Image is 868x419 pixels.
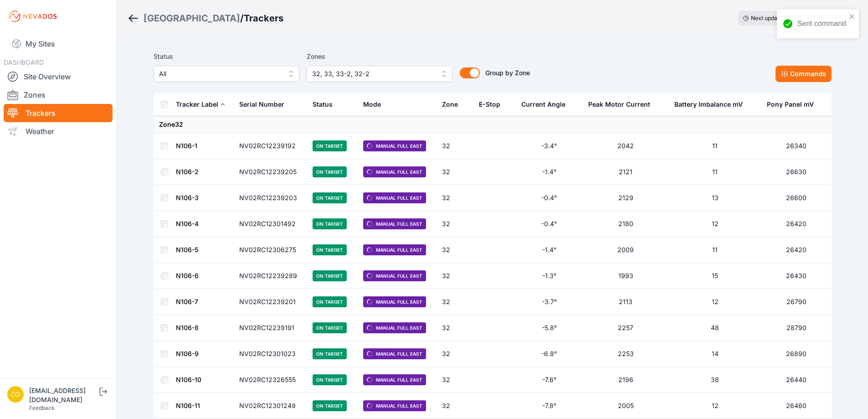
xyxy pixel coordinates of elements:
td: 11 [669,159,762,185]
a: N106-10 [176,376,201,383]
a: N106-4 [176,220,199,228]
td: 28790 [761,315,831,341]
span: Manual Full East [363,270,426,281]
td: 2180 [583,211,669,237]
div: Pony Panel mV [767,100,814,109]
div: Battery Imbalance mV [674,100,743,109]
td: NV02RC12301023 [234,341,308,367]
span: Group by Zone [485,69,530,77]
td: 2196 [583,367,669,393]
button: 32, 33, 33-2, 32-2 [307,66,452,82]
td: 26420 [761,237,831,263]
span: 32, 33, 33-2, 32-2 [312,68,434,79]
span: Manual Full East [363,322,426,333]
a: Trackers [4,104,113,122]
span: Manual Full East [363,192,426,203]
td: 32 [437,315,473,341]
td: -0.4° [516,185,583,211]
div: Sent command [797,18,846,29]
span: On Target [313,322,347,333]
h3: Trackers [244,12,283,25]
td: 2009 [583,237,669,263]
td: NV02RC12326555 [234,367,308,393]
button: Mode [363,93,388,115]
a: N106-9 [176,350,199,357]
div: Peak Motor Current [588,100,650,109]
a: N106-6 [176,272,199,279]
span: Next update in [751,15,788,21]
span: Manual Full East [363,374,426,385]
a: Feedback [29,404,55,411]
td: 2121 [583,159,669,185]
td: 32 [437,263,473,289]
td: -6.8° [516,341,583,367]
td: -1.4° [516,237,583,263]
td: Zone 32 [154,116,832,133]
a: N106-5 [176,246,198,253]
label: Status [154,51,299,62]
td: NV02RC12239201 [234,289,308,315]
button: close [849,13,855,20]
div: E-Stop [479,100,500,109]
td: 26420 [761,211,831,237]
td: 11 [669,133,762,159]
td: 2042 [583,133,669,159]
td: 14 [669,341,762,367]
td: -7.6° [516,367,583,393]
div: Zone [442,100,458,109]
span: DASHBOARD [4,58,44,66]
td: 32 [437,211,473,237]
td: 2129 [583,185,669,211]
td: 32 [437,367,473,393]
td: -3.4° [516,133,583,159]
button: Tracker Label [176,93,226,115]
td: 32 [437,185,473,211]
span: / [240,12,244,25]
button: E-Stop [479,93,508,115]
td: 32 [437,393,473,419]
span: Manual Full East [363,244,426,255]
button: Serial Number [239,93,292,115]
button: Peak Motor Current [588,93,657,115]
button: Pony Panel mV [767,93,821,115]
td: 26440 [761,367,831,393]
span: Manual Full East [363,218,426,229]
td: 11 [669,237,762,263]
td: 13 [669,185,762,211]
td: 26460 [761,393,831,419]
td: 12 [669,289,762,315]
td: 2005 [583,393,669,419]
td: 38 [669,367,762,393]
a: N106-2 [176,168,199,176]
div: Current Angle [521,100,565,109]
td: 32 [437,289,473,315]
td: NV02RC12239289 [234,263,308,289]
a: N106-11 [176,402,200,409]
td: 2257 [583,315,669,341]
td: NV02RC12301492 [234,211,308,237]
span: On Target [313,218,347,229]
div: Tracker Label [176,100,218,109]
span: All [159,68,281,79]
a: N106-3 [176,194,199,202]
td: 1993 [583,263,669,289]
a: My Sites [4,33,113,55]
span: On Target [313,348,347,359]
a: N106-7 [176,298,198,305]
td: NV02RC12239192 [234,133,308,159]
td: 26890 [761,341,831,367]
a: Site Overview [4,67,113,86]
td: NV02RC12306275 [234,237,308,263]
td: -1.4° [516,159,583,185]
td: 12 [669,393,762,419]
button: All [154,66,299,82]
td: 12 [669,211,762,237]
label: Zones [307,51,452,62]
a: Zones [4,86,113,104]
a: Weather [4,122,113,140]
span: On Target [313,400,347,411]
td: NV02RC12239203 [234,185,308,211]
span: On Target [313,374,347,385]
span: On Target [313,244,347,255]
td: 26430 [761,263,831,289]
